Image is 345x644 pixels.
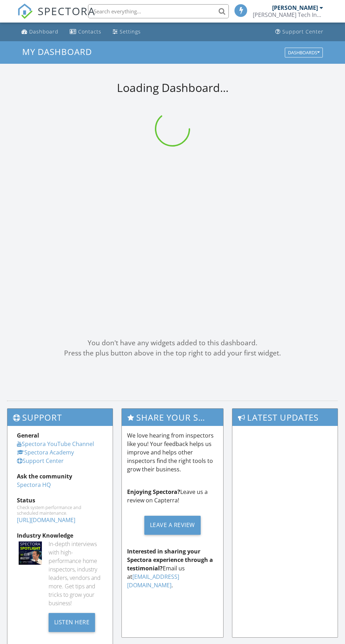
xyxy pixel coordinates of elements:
a: Support Center [17,457,64,465]
input: Search everything... [88,4,229,18]
a: Support Center [272,25,326,38]
a: Dashboard [19,25,61,38]
div: Check system performance and scheduled maintenance. [17,504,103,516]
a: [URL][DOMAIN_NAME] [17,516,75,524]
a: Contacts [67,25,104,38]
div: Industry Knowledge [17,531,103,540]
h3: Share Your Spectora Experience [122,409,223,426]
div: In-depth interviews with high-performance home inspectors, industry leaders, vendors and more. Ge... [49,540,103,607]
div: Settings [120,28,141,35]
a: Listen Here [49,618,95,626]
h3: Latest Updates [232,409,338,426]
div: Support Center [282,28,324,35]
div: Dashboard [29,28,58,35]
a: Spectora YouTube Channel [17,440,94,448]
div: Leave a Review [144,516,201,535]
p: Email us at . [127,547,218,589]
strong: Interested in sharing your Spectora experience through a testimonial? [127,547,213,572]
div: Listen Here [49,613,95,632]
div: Status [17,496,103,504]
div: You don't have any widgets added to this dashboard. [7,338,338,348]
a: Settings [110,25,144,38]
p: We love hearing from inspectors like you! Your feedback helps us improve and helps other inspecto... [127,431,218,473]
a: Spectora Academy [17,448,74,456]
strong: General [17,432,39,439]
img: Spectoraspolightmain [19,541,42,565]
a: SPECTORA [17,10,95,24]
p: Leave us a review on Capterra! [127,488,218,504]
div: [PERSON_NAME] [272,4,318,11]
div: Press the plus button above in the top right to add your first widget. [7,348,338,358]
a: [EMAIL_ADDRESS][DOMAIN_NAME] [127,573,179,589]
div: Dashboards [288,50,320,55]
a: Spectora HQ [17,481,51,489]
span: My Dashboard [22,46,92,57]
h3: Support [7,409,113,426]
button: Dashboards [285,48,323,57]
div: Hite Tech Inspections [253,11,323,18]
div: Ask the community [17,472,103,481]
a: Leave a Review [127,510,218,540]
img: The Best Home Inspection Software - Spectora [17,4,33,19]
span: SPECTORA [38,4,95,18]
strong: Enjoying Spectora? [127,488,180,496]
div: Contacts [78,28,101,35]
